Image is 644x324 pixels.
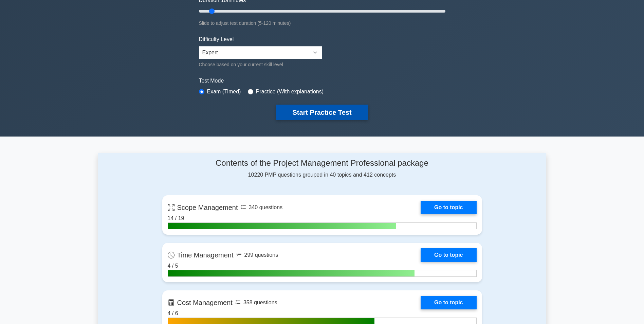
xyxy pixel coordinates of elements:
label: Test Mode [199,77,445,85]
a: Go to topic [421,201,476,214]
button: Start Practice Test [276,105,368,120]
label: Exam (Timed) [207,88,241,96]
label: Practice (With explanations) [256,88,324,96]
label: Difficulty Level [199,35,234,43]
div: Slide to adjust test duration (5-120 minutes) [199,19,445,27]
div: Choose based on your current skill level [199,60,322,69]
h4: Contents of the Project Management Professional package [162,158,482,168]
div: 10220 PMP questions grouped in 40 topics and 412 concepts [162,158,482,179]
a: Go to topic [421,296,476,309]
a: Go to topic [421,248,476,262]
